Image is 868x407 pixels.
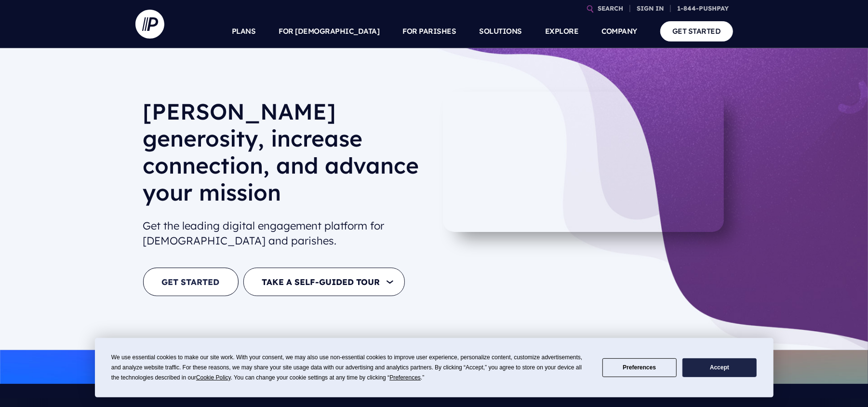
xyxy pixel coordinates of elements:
[660,21,733,41] a: GET STARTED
[389,374,421,381] span: Preferences
[196,374,231,381] span: Cookie Policy
[682,358,757,377] button: Accept
[111,353,591,383] div: We use essential cookies to make our site work. With your consent, we may also use non-essential ...
[143,268,239,296] a: GET STARTED
[232,14,256,48] a: PLANS
[602,358,677,377] button: Preferences
[602,14,638,48] a: COMPANY
[143,215,427,252] h2: Get the leading digital engagement platform for [DEMOGRAPHIC_DATA] and parishes.
[403,14,456,48] a: FOR PARISHES
[279,14,380,48] a: FOR [DEMOGRAPHIC_DATA]
[243,268,405,296] button: TAKE A SELF-GUIDED TOUR
[480,14,522,48] a: SOLUTIONS
[545,14,579,48] a: EXPLORE
[95,338,774,397] div: Cookie Consent Prompt
[143,98,427,214] h1: [PERSON_NAME] generosity, increase connection, and advance your mission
